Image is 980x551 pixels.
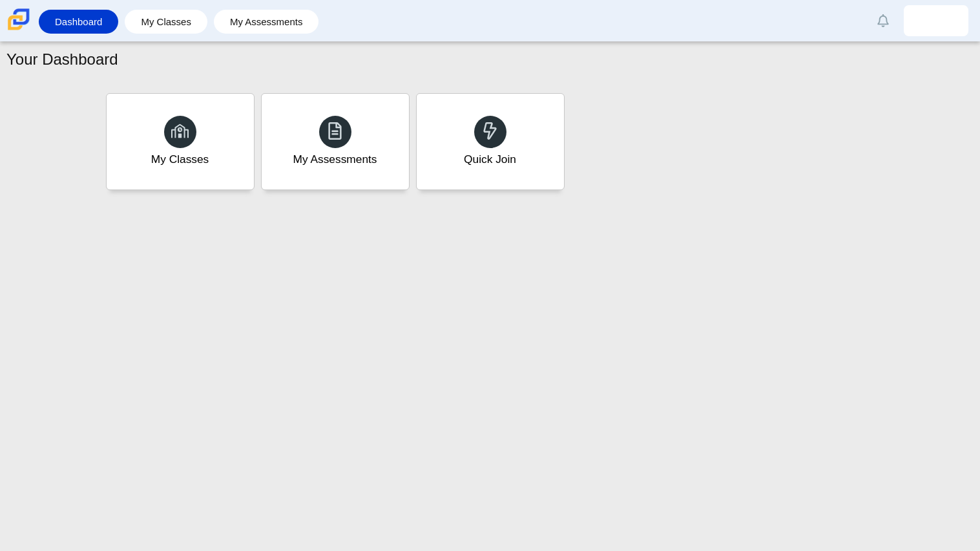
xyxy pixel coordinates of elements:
[45,10,112,34] a: Dashboard
[904,5,968,36] a: michael.peyton.pGusJU
[151,151,209,167] div: My Classes
[220,10,313,34] a: My Assessments
[869,6,897,35] a: Alerts
[261,93,410,190] a: My Assessments
[464,151,516,167] div: Quick Join
[5,24,32,35] a: Carmen School of Science & Technology
[926,10,946,31] img: michael.peyton.pGusJU
[106,93,255,190] a: My Classes
[416,93,565,190] a: Quick Join
[5,6,32,33] img: Carmen School of Science & Technology
[131,10,201,34] a: My Classes
[6,49,118,70] h1: Your Dashboard
[293,151,377,167] div: My Assessments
